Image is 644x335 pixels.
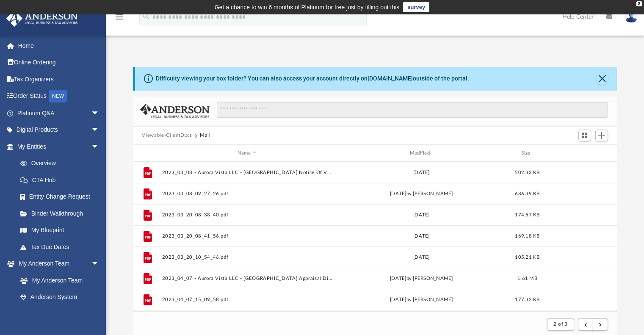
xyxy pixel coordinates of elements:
a: Entity Change Request [12,188,112,205]
button: 2023_04_07 - Aurora Vista LLC - [GEOGRAPHIC_DATA] Appraisal District.pdf [162,276,332,281]
button: 2023_03_20_08_38_40.pdf [162,212,332,218]
div: [DATE] by [PERSON_NAME] [336,275,507,282]
a: My Anderson Teamarrow_drop_down [6,255,108,272]
img: Anderson Advisors Platinum Portal [4,10,80,27]
span: 105.21 KB [515,255,539,260]
button: Switch to Grid View [578,130,591,141]
button: Viewable-ClientDocs [142,132,192,139]
a: My Blueprint [12,222,108,239]
div: Modified [336,150,506,157]
button: 2 of 3 [547,318,574,330]
div: Size [510,150,544,157]
div: Name [161,150,332,157]
button: 2023_04_07_15_09_58.pdf [162,297,332,302]
a: Online Ordering [6,54,112,71]
a: menu [114,16,124,22]
div: id [136,150,158,157]
span: arrow_drop_down [91,255,108,273]
span: 1.61 MB [517,276,537,281]
div: Get a chance to win 6 months of Platinum for free just by filling out this [215,2,400,12]
i: search [141,11,151,21]
a: Client Referrals [12,305,108,322]
a: Tax Due Dates [12,238,112,255]
div: Difficulty viewing your box folder? You can also access your account directly on outside of the p... [156,74,469,83]
span: arrow_drop_down [91,105,108,122]
button: 2023_03_20_08_41_56.pdf [162,233,332,239]
a: Anderson System [12,289,108,306]
div: [DATE] [336,211,507,219]
a: Platinum Q&Aarrow_drop_down [6,105,112,122]
a: Order StatusNEW [6,88,112,105]
a: survey [403,2,429,12]
a: CTA Hub [12,172,112,188]
div: close [636,1,642,6]
div: [DATE] by [PERSON_NAME] [336,296,507,304]
a: My Anderson Team [12,272,104,289]
div: [DATE] by [PERSON_NAME] [336,190,507,198]
div: [DATE] [336,169,507,177]
span: 174.57 KB [515,213,539,217]
button: 2023_03_08 - Aurora Vista LLC - [GEOGRAPHIC_DATA] Notice Of Violation.pdf [162,170,332,175]
a: Home [6,37,112,54]
a: [DOMAIN_NAME] [368,75,413,82]
span: arrow_drop_down [91,138,108,155]
span: 177.32 KB [515,297,539,302]
span: arrow_drop_down [91,122,108,139]
div: grid [133,162,617,311]
a: Binder Walkthrough [12,205,112,222]
div: id [548,150,607,157]
button: 2023_03_20_10_54_46.pdf [162,255,332,260]
button: Add [595,130,608,141]
span: 169.18 KB [515,234,539,238]
div: NEW [49,90,67,102]
button: Mail [200,132,211,139]
a: Digital Productsarrow_drop_down [6,122,112,138]
span: 686.39 KB [515,191,539,196]
a: Tax Organizers [6,71,112,88]
button: 2023_03_08_09_27_26.pdf [162,191,332,197]
a: Overview [12,155,112,172]
a: My Entitiesarrow_drop_down [6,138,112,155]
i: menu [114,12,124,22]
img: User Pic [625,11,638,23]
div: [DATE] [336,254,507,261]
span: 2 of 3 [553,322,567,327]
span: 502.33 KB [515,170,539,175]
div: [DATE] [336,233,507,240]
button: Close [596,73,608,85]
input: Search files and folders [217,102,608,118]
